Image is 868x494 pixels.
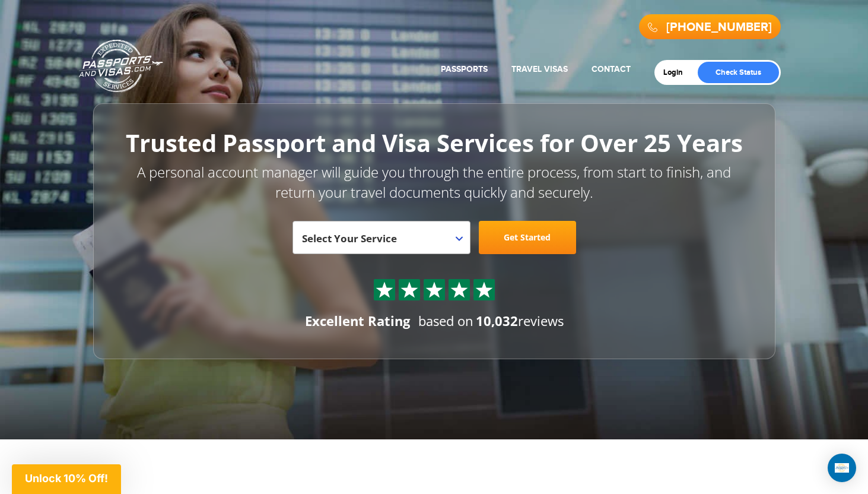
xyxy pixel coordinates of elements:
strong: 10,032 [476,312,518,330]
div: Unlock 10% Off! [12,464,121,494]
span: Select Your Service [302,232,397,245]
p: A personal account manager will guide you through the entire process, from start to finish, and r... [120,162,749,203]
a: Passports & [DOMAIN_NAME] [79,39,163,93]
a: Check Status [698,62,779,83]
span: Unlock 10% Off! [25,472,108,484]
a: Passports [441,64,488,74]
img: Sprite St [425,281,443,299]
span: based on [418,312,473,330]
a: Get Started [479,221,576,254]
img: Sprite St [376,281,393,299]
a: Contact [592,64,631,74]
div: Open Intercom Messenger [828,454,856,482]
img: Sprite St [400,281,418,299]
span: reviews [476,312,564,330]
a: [PHONE_NUMBER] [666,20,772,34]
h1: Trusted Passport and Visa Services for Over 25 Years [120,130,749,156]
span: Select Your Service [302,226,458,259]
a: Travel Visas [511,64,568,74]
div: Excellent Rating [305,312,410,330]
span: Select Your Service [292,221,470,254]
a: Login [663,68,691,77]
img: Sprite St [475,281,493,299]
img: Sprite St [450,281,468,299]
